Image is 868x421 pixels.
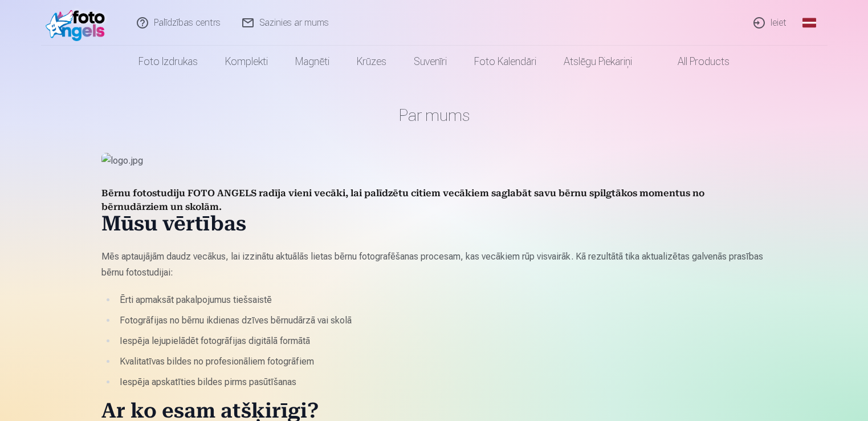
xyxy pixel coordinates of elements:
[461,46,550,78] a: Foto kalendāri
[101,249,767,281] p: Mēs aptaujājām daudz vecākus, lai izzinātu aktuālās lietas bērnu fotografēšanas procesam, kas vec...
[400,46,461,78] a: Suvenīri
[211,46,282,78] a: Komplekti
[550,46,646,78] a: Atslēgu piekariņi
[116,354,767,370] li: Kvalitatīvas bildes no profesionāliem fotogrāfiem
[343,46,400,78] a: Krūzes
[116,374,767,390] li: Iespēja apskatīties bildes pirms pasūtīšanas
[116,292,767,308] li: Ērti apmaksāt pakalpojumus tiešsaistē
[101,187,767,214] h4: Bērnu fotostudiju FOTO ANGELS radīja vieni vecāki, lai palīdzētu citiem vecākiem saglabāt savu bē...
[101,105,767,126] h1: Par mums
[116,313,767,329] li: Fotogrāfijas no bērnu ikdienas dzīves bērnudārzā vai skolā
[646,46,743,78] a: All products
[101,153,767,169] img: logo.jpg
[125,46,211,78] a: Foto izdrukas
[101,214,767,237] h1: Mūsu vērtības
[46,5,111,41] img: /fa1
[116,333,767,349] li: Iespēja lejupielādēt fotogrāfijas digitālā formātā
[282,46,343,78] a: Magnēti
